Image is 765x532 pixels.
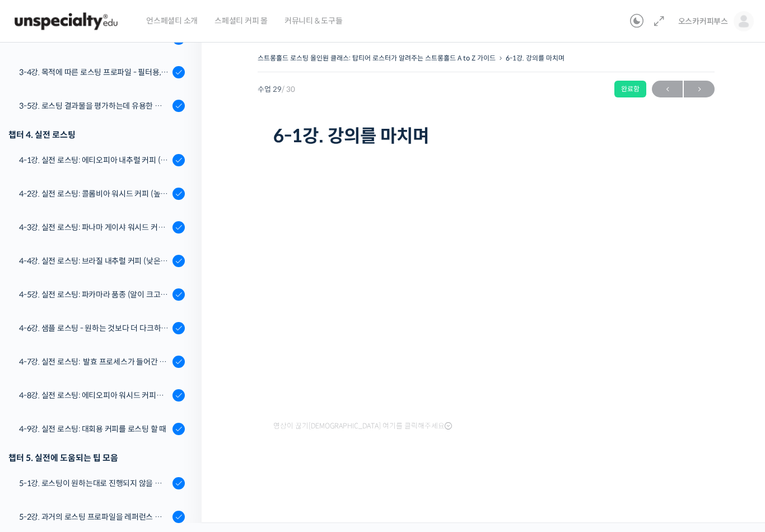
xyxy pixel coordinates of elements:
[652,82,683,97] span: ←
[19,356,169,368] div: 4-7강. 실전 로스팅: 발효 프로세스가 들어간 커피를 필터용으로 로스팅 할 때
[19,477,169,489] div: 5-1강. 로스팅이 원하는대로 진행되지 않을 때, 일관성이 떨어질 때
[684,81,715,97] a: 다음→
[8,127,185,142] div: 챕터 4. 실전 로스팅
[19,511,169,523] div: 5-2강. 과거의 로스팅 프로파일을 레퍼런스 삼아 리뷰하는 방법
[258,54,496,62] a: 스트롱홀드 로스팅 올인원 클래스: 탑티어 로스터가 알려주는 스트롱홀드 A to Z 가이드
[19,389,169,402] div: 4-8강. 실전 로스팅: 에티오피아 워시드 커피를 에스프레소용으로 로스팅 할 때
[652,81,683,97] a: ←이전
[144,355,215,383] a: 설정
[19,221,169,234] div: 4-3강. 실전 로스팅: 파나마 게이샤 워시드 커피 (플레이버 프로파일이 로스팅하기 까다로운 경우)
[506,54,565,62] a: 6-1강. 강의를 마치며
[19,288,169,301] div: 4-5강. 실전 로스팅: 파카마라 품종 (알이 크고 산지에서 건조가 고르게 되기 힘든 경우)
[19,66,169,78] div: 3-4강. 목적에 따른 로스팅 프로파일 - 필터용, 에스프레소용
[19,255,169,267] div: 4-4강. 실전 로스팅: 브라질 내추럴 커피 (낮은 고도에서 재배되어 당분과 밀도가 낮은 경우)
[273,422,452,431] span: 영상이 끊기[DEMOGRAPHIC_DATA] 여기를 클릭해주세요
[684,82,715,97] span: →
[19,188,169,200] div: 4-2강. 실전 로스팅: 콜롬비아 워시드 커피 (높은 밀도와 수분율 때문에 1차 크랙에서 많은 수분을 방출하는 경우)
[19,322,169,334] div: 4-6강. 샘플 로스팅 - 원하는 것보다 더 다크하게 로스팅 하는 이유
[102,372,116,381] span: 대화
[273,125,699,147] h1: 6-1강. 강의를 마치며
[19,100,169,112] div: 3-5강. 로스팅 결과물을 평가하는데 유용한 팁들 - 연수를 활용한 커핑, 커핑용 분쇄도 찾기, 로스트 레벨에 따른 QC 등
[282,85,295,94] span: / 30
[678,16,728,26] span: 오스카커피부스
[74,355,144,383] a: 대화
[19,423,169,435] div: 4-9강. 실전 로스팅: 대회용 커피를 로스팅 할 때
[173,372,186,381] span: 설정
[35,372,42,381] span: 홈
[8,450,185,465] div: 챕터 5. 실전에 도움되는 팁 모음
[614,81,646,97] div: 완료함
[19,154,169,166] div: 4-1강. 실전 로스팅: 에티오피아 내추럴 커피 (당분이 많이 포함되어 있고 색이 고르지 않은 경우)
[3,355,74,383] a: 홈
[258,86,295,93] span: 수업 29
